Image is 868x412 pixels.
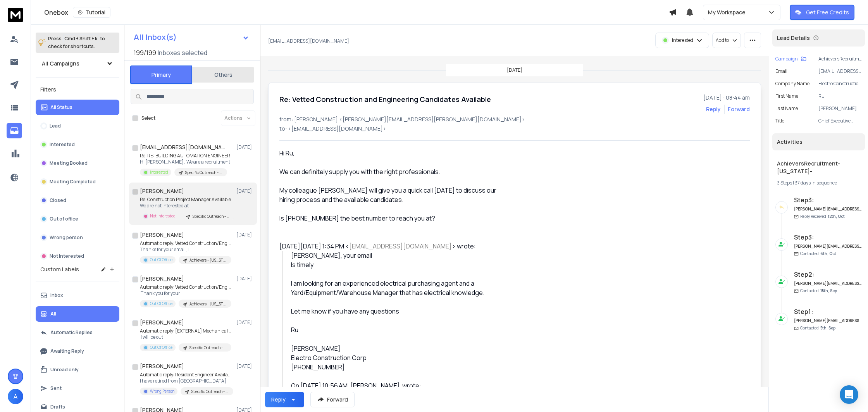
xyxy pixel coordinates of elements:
[279,115,750,123] p: from: [PERSON_NAME] <[PERSON_NAME][EMAIL_ADDRESS][PERSON_NAME][DOMAIN_NAME]>
[50,253,84,259] p: Not Interested
[50,141,75,148] p: Interested
[191,389,229,395] p: Specific Outreach - Engineering 1-2-3 - Achievers Recruitment
[818,81,862,87] p: Electro Construction Corp
[50,197,66,203] p: Closed
[236,319,254,326] p: [DATE]
[36,211,119,227] button: Out of office
[150,388,174,394] p: Wrong Person
[50,329,93,336] p: Automatic Replies
[36,288,119,303] button: Inbox
[140,247,233,253] p: Thanks for your email, I
[150,345,172,350] p: Out Of Office
[36,56,119,71] button: All Campaigns
[820,251,836,256] span: 6th, Oct
[50,104,72,110] p: All Status
[36,193,119,208] button: Closed
[140,153,230,159] p: Re: RE: BUILDING AUTOMATION ENGINEER
[44,7,669,18] div: Onebox
[777,34,810,42] p: Lead Details
[268,38,349,44] p: [EMAIL_ADDRESS][DOMAIN_NAME]
[130,66,192,84] button: Primary
[279,94,491,105] h1: Re: Vetted Construction and Engineering Candidates Available
[140,372,233,378] p: Automatic reply: Resident Engineer Available
[794,195,862,205] h6: Step 3 :
[794,281,862,286] h6: [PERSON_NAME][EMAIL_ADDRESS][PERSON_NAME][DOMAIN_NAME]
[728,105,750,113] div: Forward
[36,155,119,171] button: Meeting Booked
[140,328,233,334] p: Automatic reply: [EXTERNAL] Mechanical Engineer
[236,144,254,150] p: [DATE]
[507,67,522,73] p: [DATE]
[150,257,172,263] p: Out Of Office
[36,174,119,190] button: Meeting Completed
[800,251,836,257] p: Contacted
[50,311,56,317] p: All
[40,265,79,273] h3: Custom Labels
[291,279,506,297] div: I am looking for an experienced electrical purchasing agent and a Yard/Equipment/Warehouse Manage...
[50,385,62,391] p: Sent
[50,123,61,129] p: Lead
[141,115,155,121] label: Select
[777,180,860,186] div: |
[818,105,862,112] p: [PERSON_NAME]
[279,214,506,223] div: Is [PHONE_NUMBER] the best number to reach you at?
[310,392,355,407] button: Forward
[794,243,862,249] h6: [PERSON_NAME][EMAIL_ADDRESS][PERSON_NAME][DOMAIN_NAME]
[50,234,83,241] p: Wrong person
[775,81,809,87] p: Company Name
[279,148,506,158] div: Hi Ru,
[140,203,233,209] p: We are not interested at
[271,396,286,403] div: Reply
[50,216,78,222] p: Out of office
[236,363,254,369] p: [DATE]
[189,257,227,263] p: Achievers - [US_STATE] & [US_STATE] verified v1
[193,214,230,219] p: Specific Outreach - Construction actual jobs - Achievers Recruitment
[50,160,88,166] p: Meeting Booked
[140,159,230,165] p: Hi [PERSON_NAME], We are a recruitment
[279,186,506,204] div: My colleague [PERSON_NAME] will give you a quick call [DATE] to discuss our hiring process and th...
[291,307,506,316] div: Let me know if you have any questions
[794,318,862,324] h6: [PERSON_NAME][EMAIL_ADDRESS][PERSON_NAME][DOMAIN_NAME]
[706,105,721,113] button: Reply
[236,188,254,194] p: [DATE]
[36,248,119,264] button: Not Interested
[840,385,858,404] div: Open Intercom Messenger
[800,288,837,294] p: Contacted
[794,206,862,212] h6: [PERSON_NAME][EMAIL_ADDRESS][PERSON_NAME][DOMAIN_NAME]
[772,133,865,150] div: Activities
[775,68,787,74] p: Email
[158,48,207,57] h3: Inboxes selected
[820,288,837,293] span: 15th, Sep
[291,362,506,372] div: [PHONE_NUMBER]
[794,270,862,279] h6: Step 2 :
[818,93,862,99] p: Ru
[134,48,156,57] span: 199 / 199
[777,160,860,175] h1: AchieversRecruitment-[US_STATE]-
[140,197,233,203] p: Re: Construction Project Manager Available
[291,325,506,334] div: Ru
[140,284,233,290] p: Automatic reply: Vetted Construction/Engineering Candidates
[140,362,184,370] h1: [PERSON_NAME]
[8,389,23,404] button: A
[818,56,862,62] p: AchieversRecruitment-[US_STATE]-
[127,29,255,45] button: All Inbox(s)
[291,344,506,372] div: [PERSON_NAME]
[265,392,304,407] button: Reply
[150,169,168,175] p: Interested
[708,9,749,16] p: My Workspace
[279,241,506,251] div: [DATE][DATE] 1:34 PM < > wrote:
[828,214,845,219] span: 12th, Oct
[42,60,79,67] h1: All Campaigns
[800,325,835,331] p: Contacted
[820,325,835,331] span: 5th, Sep
[800,214,845,219] p: Reply Received
[150,213,176,219] p: Not Interested
[185,170,222,176] p: Specific Outreach - Engineering 1-2-3 - Achievers Recruitment
[775,56,806,62] button: Campaign
[818,68,862,74] p: [EMAIL_ADDRESS][DOMAIN_NAME]
[291,353,506,362] div: Electro Construction Corp
[140,240,233,247] p: Automatic reply: Vetted Construction/Engineering Candidates
[818,118,862,124] p: Chief Executive Officer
